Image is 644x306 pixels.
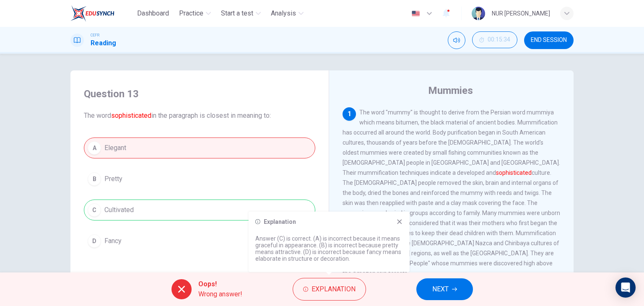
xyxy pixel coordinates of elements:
h4: Mummies [428,84,473,97]
span: Start a test [221,8,253,18]
span: The word "mummy" is thought to derive from the Persian word mummiya which means bitumen, the blac... [343,109,560,277]
h6: Explanation [264,218,296,225]
img: en [410,10,421,17]
span: 00:15:34 [488,36,510,43]
span: Analysis [271,8,296,18]
span: CEFR [91,32,99,38]
div: NUR [PERSON_NAME] [492,8,550,18]
span: Explanation [312,283,356,295]
div: Mute [448,31,465,49]
div: Open Intercom Messenger [615,277,636,298]
div: 1 [343,107,356,121]
p: Answer (C) is correct. (A) is incorrect because it means graceful in appearance. (B) is incorrect... [255,235,403,262]
span: Wrong answer! [198,289,242,299]
span: END SESSION [531,37,567,44]
font: sophisticated [496,169,532,176]
span: Practice [179,8,203,18]
div: Hide [472,31,517,49]
img: EduSynch logo [70,5,114,22]
img: Profile picture [472,7,485,20]
span: Dashboard [137,8,169,18]
h4: Question 13 [84,87,315,101]
h1: Reading [91,38,116,48]
span: NEXT [432,283,449,295]
span: The word in the paragraph is closest in meaning to: [84,111,315,121]
span: Oops! [198,279,242,289]
font: sophisticated [111,112,151,119]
